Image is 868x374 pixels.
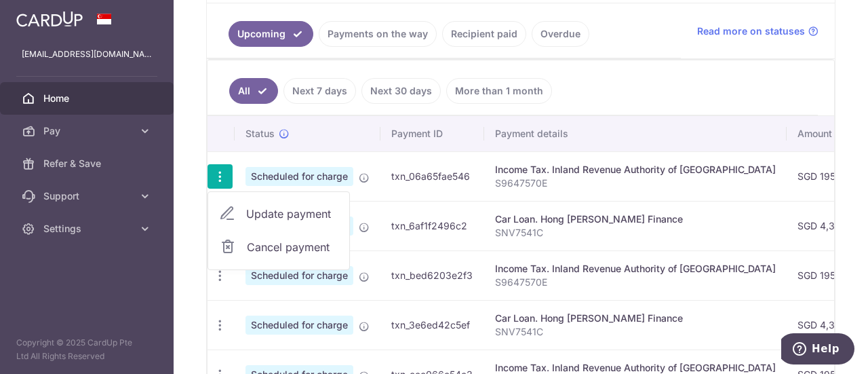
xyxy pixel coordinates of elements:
[495,176,776,190] p: S9647570E
[781,333,854,367] iframe: Opens a widget where you can find more information
[697,24,818,38] a: Read more on statuses
[495,262,776,276] div: Income Tax. Inland Revenue Authority of [GEOGRAPHIC_DATA]
[229,78,278,104] a: All
[380,250,484,300] td: txn_bed6203e2f3
[495,325,776,339] p: SNV7541C
[697,24,805,38] span: Read more on statuses
[245,266,353,285] span: Scheduled for charge
[446,78,552,104] a: More than 1 month
[245,316,353,335] span: Scheduled for charge
[442,21,526,47] a: Recipient paid
[495,312,776,325] div: Car Loan. Hong [PERSON_NAME] Finance
[22,48,152,61] p: [EMAIL_ADDRESS][DOMAIN_NAME]
[43,189,133,203] span: Support
[495,163,776,176] div: Income Tax. Inland Revenue Authority of [GEOGRAPHIC_DATA]
[16,11,83,27] img: CardUp
[380,116,484,151] th: Payment ID
[43,222,133,236] span: Settings
[532,21,589,47] a: Overdue
[380,151,484,201] td: txn_06a65fae546
[380,201,484,250] td: txn_6af1f2496c2
[245,127,275,141] span: Status
[495,276,776,289] p: S9647570E
[43,124,133,138] span: Pay
[361,78,441,104] a: Next 30 days
[245,167,353,186] span: Scheduled for charge
[495,226,776,240] p: SNV7541C
[229,21,313,47] a: Upcoming
[43,157,133,170] span: Refer & Save
[797,127,832,141] span: Amount
[283,78,356,104] a: Next 7 days
[484,116,787,151] th: Payment details
[380,300,484,350] td: txn_3e6ed42c5ef
[43,92,133,105] span: Home
[495,212,776,226] div: Car Loan. Hong [PERSON_NAME] Finance
[319,21,437,47] a: Payments on the way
